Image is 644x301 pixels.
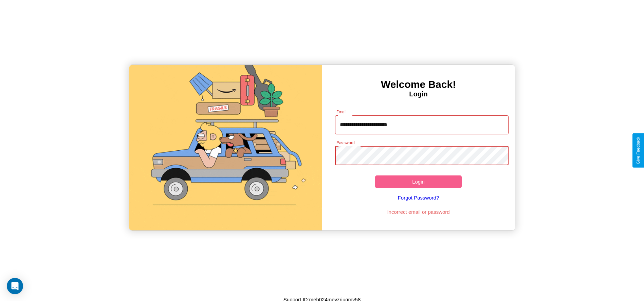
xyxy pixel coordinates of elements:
[332,188,505,207] a: Forgot Password?
[322,79,515,90] h3: Welcome Back!
[129,65,322,230] img: gif
[7,278,23,294] div: Open Intercom Messenger
[375,175,462,188] button: Login
[636,137,641,164] div: Give Feedback
[322,90,515,98] h4: Login
[336,109,347,115] label: Email
[336,140,354,146] label: Password
[332,207,505,217] p: Incorrect email or password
